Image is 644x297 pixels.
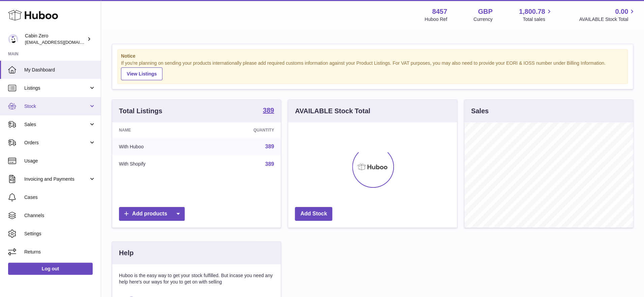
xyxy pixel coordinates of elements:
a: 389 [263,107,274,115]
div: Currency [473,16,493,23]
a: Add products [119,207,185,221]
a: 389 [265,161,274,167]
span: Listings [24,85,89,91]
span: Invoicing and Payments [24,176,89,182]
td: With Huboo [112,138,203,155]
div: Huboo Ref [425,16,447,23]
span: Settings [24,231,96,237]
h3: Sales [471,107,489,116]
span: AVAILABLE Stock Total [579,16,636,23]
p: Huboo is the easy way to get your stock fulfilled. But incase you need any help here's our ways f... [119,272,274,285]
span: Returns [24,249,96,255]
td: With Shopify [112,155,203,173]
div: Cabin Zero [25,33,86,46]
h3: Help [119,248,133,258]
a: Add Stock [295,207,332,221]
h3: AVAILABLE Stock Total [295,107,370,116]
strong: GBP [478,7,492,16]
strong: 8457 [432,7,447,16]
strong: 389 [263,107,274,114]
a: 389 [265,144,274,149]
th: Quantity [203,122,281,138]
span: Sales [24,121,89,128]
span: 1,800.78 [519,7,545,16]
img: huboo@cabinzero.com [8,34,18,44]
div: If you're planning on sending your products internationally please add required customs informati... [121,60,624,80]
span: Total sales [523,16,553,23]
span: Usage [24,158,96,164]
span: Orders [24,140,89,146]
strong: Notice [121,53,624,59]
th: Name [112,122,203,138]
span: Cases [24,194,96,201]
a: 0.00 AVAILABLE Stock Total [579,7,636,23]
span: [EMAIL_ADDRESS][DOMAIN_NAME] [25,39,99,45]
span: Channels [24,212,96,219]
span: My Dashboard [24,67,96,73]
span: Stock [24,103,89,110]
a: Log out [8,263,93,275]
span: 0.00 [615,7,628,16]
h3: Total Listings [119,107,162,116]
a: 1,800.78 Total sales [519,7,553,23]
a: View Listings [121,67,162,80]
